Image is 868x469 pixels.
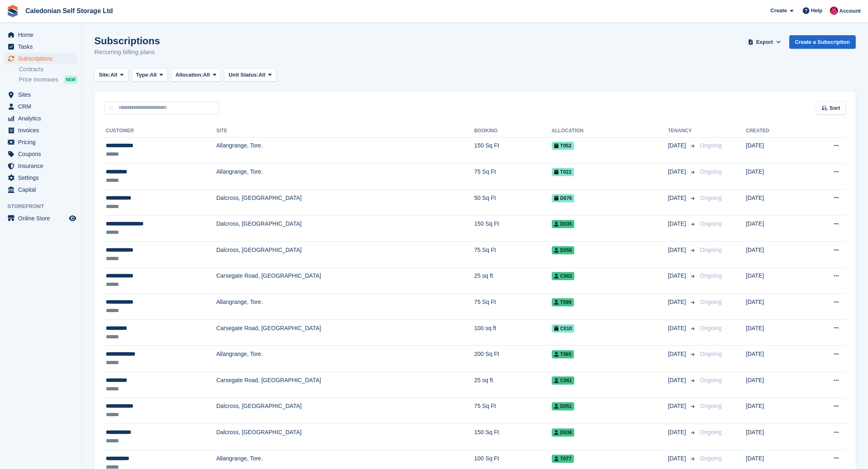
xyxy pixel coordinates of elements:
[94,35,160,46] h1: Subscriptions
[216,294,474,320] td: Allangrange, Tore.
[18,53,67,64] span: Subscriptions
[474,424,552,450] td: 150 Sq Ft
[216,424,474,450] td: Dalcross, [GEOGRAPHIC_DATA]
[176,71,203,79] span: Allocation:
[756,38,773,46] span: Export
[668,454,688,463] span: [DATE]
[474,346,552,372] td: 200 Sq Ft
[746,319,804,346] td: [DATE]
[7,202,82,211] span: Storefront
[668,141,688,150] span: [DATE]
[552,402,575,410] span: D051
[4,53,78,64] a: menu
[19,76,58,84] span: Price increases
[4,160,78,172] a: menu
[746,398,804,424] td: [DATE]
[700,220,722,227] span: Ongoing
[258,71,265,79] span: All
[668,376,688,385] span: [DATE]
[552,220,575,228] span: D035
[668,324,688,333] span: [DATE]
[474,189,552,215] td: 50 Sq Ft
[746,163,804,190] td: [DATE]
[18,184,67,195] span: Capital
[746,189,804,215] td: [DATE]
[700,429,722,435] span: Ongoing
[216,319,474,346] td: Carsegate Road, [GEOGRAPHIC_DATA]
[746,137,804,163] td: [DATE]
[216,215,474,242] td: Dalcross, [GEOGRAPHIC_DATA]
[552,455,574,463] span: T077
[668,246,688,254] span: [DATE]
[830,7,838,15] img: Donald Mathieson
[668,168,688,176] span: [DATE]
[4,29,78,41] a: menu
[216,346,474,372] td: Allangrange, Tore.
[4,113,78,124] a: menu
[700,168,722,175] span: Ongoing
[746,372,804,398] td: [DATE]
[18,89,67,100] span: Sites
[4,89,78,100] a: menu
[829,104,840,112] span: Sort
[700,325,722,331] span: Ongoing
[552,376,575,385] span: C061
[150,71,157,79] span: All
[746,125,804,138] th: Created
[216,189,474,215] td: Dalcross, [GEOGRAPHIC_DATA]
[4,213,78,224] a: menu
[104,125,216,138] th: Customer
[171,68,221,82] button: Allocation: All
[474,242,552,268] td: 75 Sq Ft
[110,71,117,79] span: All
[746,267,804,294] td: [DATE]
[216,372,474,398] td: Carsegate Road, [GEOGRAPHIC_DATA]
[700,247,722,253] span: Ongoing
[770,7,787,15] span: Create
[18,41,67,52] span: Tasks
[552,168,574,176] span: T022
[216,398,474,424] td: Dalcross, [GEOGRAPHIC_DATA]
[700,195,722,201] span: Ongoing
[94,48,160,57] p: Recurring billing plans
[64,75,78,84] div: NEW
[18,213,67,224] span: Online Store
[668,428,688,437] span: [DATE]
[19,66,78,73] a: Contracts
[668,194,688,202] span: [DATE]
[839,7,861,15] span: Account
[474,137,552,163] td: 150 Sq Ft
[474,125,552,138] th: Booking
[19,75,78,84] a: Price increases NEW
[700,455,722,462] span: Ongoing
[811,7,822,15] span: Help
[99,71,110,79] span: Site:
[668,350,688,358] span: [DATE]
[228,71,258,79] span: Unit Status:
[94,68,128,82] button: Site: All
[132,68,168,82] button: Type: All
[746,215,804,242] td: [DATE]
[746,424,804,450] td: [DATE]
[4,41,78,52] a: menu
[474,163,552,190] td: 75 Sq Ft
[18,125,67,136] span: Invoices
[700,351,722,357] span: Ongoing
[552,125,668,138] th: Allocation
[700,377,722,383] span: Ongoing
[747,35,783,49] button: Export
[552,194,575,202] span: D076
[552,428,575,437] span: D036
[4,148,78,160] a: menu
[18,113,67,124] span: Analytics
[216,267,474,294] td: Carsegate Road, [GEOGRAPHIC_DATA]
[216,137,474,163] td: Allangrange, Tore.
[18,148,67,160] span: Coupons
[700,403,722,409] span: Ongoing
[552,324,575,333] span: C010
[4,184,78,195] a: menu
[746,242,804,268] td: [DATE]
[22,4,116,18] a: Caledonian Self Storage Ltd
[789,35,856,49] a: Create a Subscription
[4,136,78,148] a: menu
